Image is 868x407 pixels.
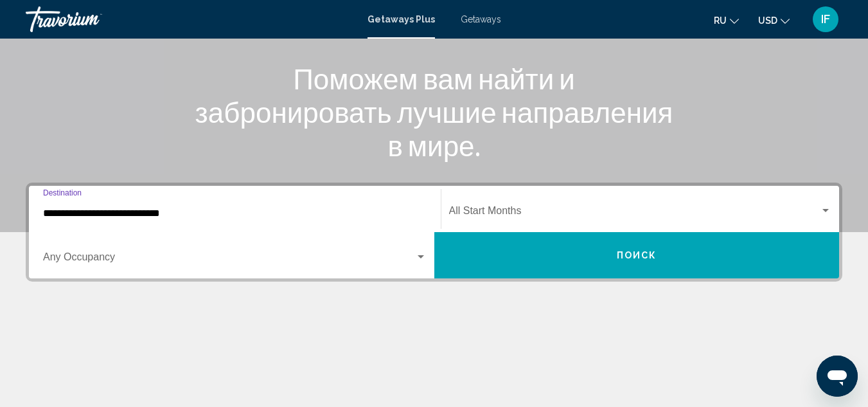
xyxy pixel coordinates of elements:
[714,11,739,30] button: Change language
[809,6,842,33] button: User Menu
[193,62,675,162] h1: Поможем вам найти и забронировать лучшие направления в мире.
[26,6,355,32] a: Travorium
[758,15,777,26] span: USD
[817,356,858,397] iframe: Pulsante per aprire la finestra di messaggistica
[461,14,501,24] a: Getaways
[617,251,657,261] span: Поиск
[29,186,839,278] div: Search widget
[714,15,727,26] span: ru
[434,232,840,278] button: Поиск
[368,14,435,24] a: Getaways Plus
[758,11,790,30] button: Change currency
[821,13,830,26] span: IF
